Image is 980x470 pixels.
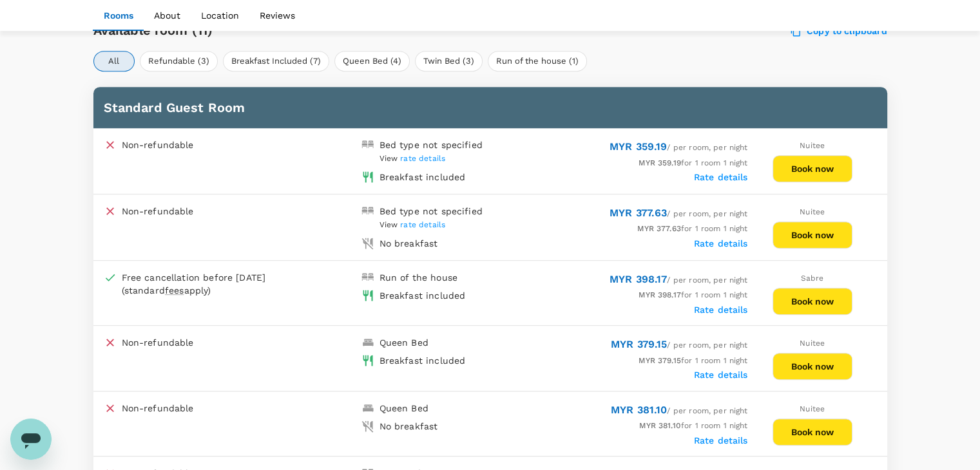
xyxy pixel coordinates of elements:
[122,271,296,297] div: Free cancellation before [DATE] (standard apply)
[694,370,748,380] label: Rate details
[361,271,374,284] img: double-bed-icon
[773,288,852,315] button: Book now
[637,224,747,233] span: for 1 room 1 night
[361,336,374,349] img: king-bed-icon
[639,158,681,167] span: MYR 359.19
[10,418,52,460] iframe: Button to launch messaging window
[694,435,748,446] label: Rate details
[694,172,748,182] label: Rate details
[361,205,374,218] img: double-bed-icon
[415,51,483,71] button: Twin Bed (3)
[639,158,747,167] span: for 1 room 1 night
[801,274,824,283] span: Sabre
[122,402,194,415] p: Non-refundable
[380,354,466,367] div: Breakfast included
[639,290,747,299] span: for 1 room 1 night
[380,154,446,163] span: View
[488,51,587,71] button: Run of the house (1)
[380,220,446,229] span: View
[610,209,748,218] span: / per room, per night
[361,138,374,151] img: double-bed-icon
[154,9,180,22] p: About
[639,356,747,365] span: for 1 room 1 night
[773,221,852,249] button: Book now
[400,154,445,163] span: rate details
[122,336,194,349] p: Non-refundable
[380,289,466,302] div: Breakfast included
[611,338,668,350] span: MYR 379.15
[694,238,748,249] label: Rate details
[380,420,438,433] div: No breakfast
[639,290,681,299] span: MYR 398.17
[611,404,668,416] span: MYR 381.10
[122,205,194,218] p: Non-refundable
[140,51,218,71] button: Refundable (3)
[380,237,438,250] div: No breakfast
[165,285,184,296] span: fees
[380,271,457,284] div: Run of the house
[400,220,445,229] span: rate details
[93,51,135,71] button: All
[610,143,748,152] span: / per room, per night
[610,273,668,285] span: MYR 398.17
[610,207,668,219] span: MYR 377.63
[773,418,852,446] button: Book now
[610,276,748,285] span: / per room, per night
[791,25,887,37] label: Copy to clipboard
[223,51,329,71] button: Breakfast Included (7)
[380,138,483,151] div: Bed type not specified
[637,224,681,233] span: MYR 377.63
[639,421,747,430] span: for 1 room 1 night
[773,155,852,182] button: Book now
[380,336,428,349] div: Queen Bed
[380,402,428,415] div: Queen Bed
[800,404,825,413] span: Nuitee
[773,353,852,380] button: Book now
[800,207,825,216] span: Nuitee
[104,9,133,22] p: Rooms
[260,9,295,22] p: Reviews
[610,140,668,153] span: MYR 359.19
[800,339,825,348] span: Nuitee
[122,138,194,151] p: Non-refundable
[334,51,410,71] button: Queen Bed (4)
[611,341,748,350] span: / per room, per night
[380,171,466,183] div: Breakfast included
[694,305,748,315] label: Rate details
[639,421,681,430] span: MYR 381.10
[361,402,374,415] img: king-bed-icon
[611,406,748,415] span: / per room, per night
[201,9,239,22] p: Location
[104,97,877,118] h6: Standard Guest Room
[380,205,483,218] div: Bed type not specified
[800,141,825,150] span: Nuitee
[639,356,681,365] span: MYR 379.15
